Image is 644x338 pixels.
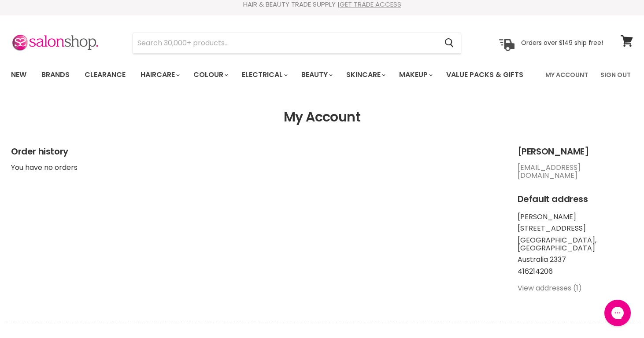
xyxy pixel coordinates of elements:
h2: Order history [11,147,500,157]
li: Australia 2337 [518,256,633,264]
input: Search [133,33,437,53]
a: Electrical [235,66,293,84]
a: Brands [35,66,76,84]
a: Skincare [340,66,391,84]
p: Orders over $149 ship free! [521,39,603,47]
p: You have no orders [11,164,500,172]
h2: [PERSON_NAME] [518,147,633,157]
a: Makeup [392,66,438,84]
h1: My Account [11,110,633,125]
li: [STREET_ADDRESS] [518,224,633,232]
a: Value Packs & Gifts [440,66,530,84]
li: 416214206 [518,268,633,276]
ul: Main menu [4,62,535,88]
a: Clearance [78,66,132,84]
form: Product [133,33,461,54]
a: Colour [187,66,233,84]
a: [EMAIL_ADDRESS][DOMAIN_NAME] [518,162,581,180]
a: Beauty [295,66,338,84]
a: View addresses (1) [518,283,582,293]
li: [PERSON_NAME] [518,213,633,221]
a: My Account [540,66,593,84]
a: Haircare [134,66,185,84]
a: Sign Out [595,66,636,84]
h2: Default address [518,194,633,204]
a: New [4,66,33,84]
button: Search [437,33,461,53]
iframe: Gorgias live chat messenger [600,297,635,329]
li: [GEOGRAPHIC_DATA], [GEOGRAPHIC_DATA] [518,236,633,253]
